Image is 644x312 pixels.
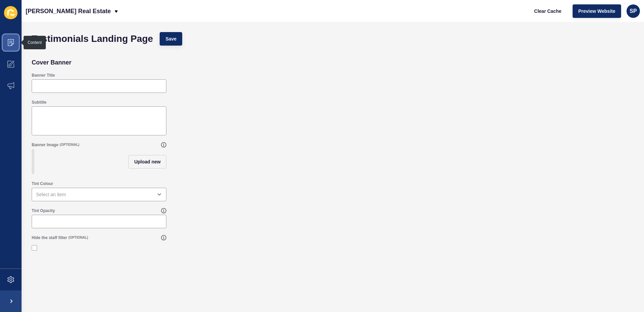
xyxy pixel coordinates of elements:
h1: Testimonials Landing Page [32,35,153,42]
span: Preview Website [578,8,615,15]
button: Upload new [128,155,166,168]
label: Banner Title [32,73,55,78]
span: Upload new [134,158,161,165]
button: Clear Cache [528,4,567,18]
label: Subtitle [32,100,46,105]
div: Content [28,40,42,45]
span: (OPTIONAL) [60,142,79,147]
div: open menu [32,188,166,201]
label: Banner Image [32,142,58,148]
span: Clear Cache [534,8,561,15]
label: Tint Opacity [32,208,55,213]
h2: Cover Banner [32,59,71,66]
label: Hide the staff filter [32,235,67,240]
span: SP [630,8,637,15]
p: [PERSON_NAME] Real Estate [26,3,111,20]
span: Save [165,35,176,42]
label: Tint Colour [32,181,53,186]
button: Save [160,32,182,46]
span: (OPTIONAL) [68,235,88,240]
button: Preview Website [573,4,621,18]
